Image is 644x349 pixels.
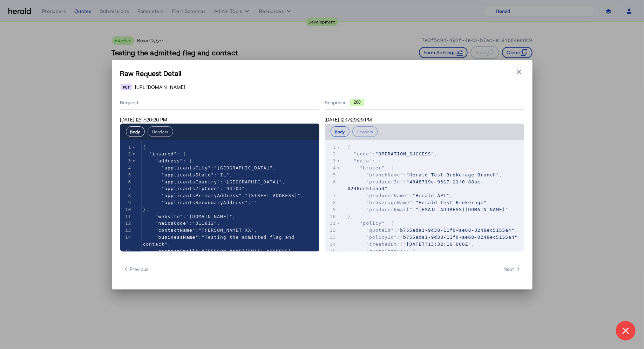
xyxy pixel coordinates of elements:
[366,228,394,233] span: "quoteId"
[217,172,229,177] span: "IL"
[325,158,337,165] div: 3
[148,126,173,137] button: Headers
[366,172,403,177] span: "branchName"
[120,263,152,275] button: Previous
[325,144,337,151] div: 1
[143,207,149,212] span: },
[143,172,233,177] span: : ,
[214,165,273,170] span: "[GEOGRAPHIC_DATA]"
[223,179,282,184] span: "[GEOGRAPHIC_DATA]"
[353,100,360,105] text: 200
[325,234,337,241] div: 13
[161,179,220,184] span: "applicantsCountry"
[120,192,133,199] div: 8
[155,214,183,219] span: "website"
[325,179,337,186] div: 6
[325,213,337,220] div: 10
[149,151,177,156] span: "insured"
[120,234,133,241] div: 14
[325,172,337,179] div: 5
[416,207,509,212] span: "[EMAIL_ADDRESS][DOMAIN_NAME]"
[325,241,337,248] div: 14
[223,186,245,191] span: "94103"
[155,158,183,163] span: "address"
[348,242,475,247] span: : ,
[245,193,301,198] span: "[STREET_ADDRESS]"
[348,207,509,212] span: :
[161,200,248,205] span: "applicantsSecondaryAddress"
[155,221,189,226] span: "naicsCode"
[366,242,400,247] span: "createdDt"
[360,221,385,226] span: "policy"
[155,249,199,254] span: "contactEmail"
[120,179,133,186] div: 6
[120,117,168,123] span: [DATE] 12:17:20:20 PM
[400,235,518,240] span: "b755ada1-9d38-11f0-ae68-0248ec5155a4"
[348,235,521,240] span: : ,
[251,200,257,205] span: ""
[366,193,409,198] span: "producerName"
[120,172,133,179] div: 5
[325,99,524,106] div: Response
[325,165,337,172] div: 4
[120,96,319,110] div: Request
[198,228,254,233] span: "[PERSON_NAME] XX"
[354,158,372,163] span: "data"
[192,221,217,226] span: "311812"
[161,172,214,177] span: "applicantsState"
[186,214,232,219] span: "[DOMAIN_NAME]"
[143,249,292,261] span: : ,
[143,165,276,170] span: : ,
[366,179,403,184] span: "producerId"
[161,186,220,191] span: "applicantsZipCode"
[348,228,518,233] span: : ,
[348,158,382,163] span: : {
[348,193,453,198] span: : ,
[120,165,133,172] div: 4
[366,207,412,212] span: "producerEmail"
[120,206,133,213] div: 10
[143,249,292,261] span: "[PERSON_NAME][EMAIL_ADDRESS][PERSON_NAME][DOMAIN_NAME]"
[366,249,406,254] span: "quoteStatus"
[348,179,484,191] span: : ,
[126,126,145,137] button: Body
[143,186,248,191] span: : ,
[143,235,298,247] span: : ,
[366,235,397,240] span: "policyId"
[325,206,337,213] div: 9
[120,227,133,234] div: 13
[120,248,133,255] div: 15
[348,179,484,191] span: "4048719e-9317-11f0-88ac-0248ec5155a4"
[143,145,146,150] span: {
[161,165,211,170] span: "applicantsCity"
[348,151,438,156] span: : ,
[325,117,372,123] span: [DATE] 12:17:29:29 PM
[120,220,133,227] div: 12
[325,227,337,234] div: 12
[155,235,199,240] span: "businessName"
[348,172,502,177] span: : ,
[348,165,394,170] span: : {
[143,214,236,219] span: : ,
[123,266,149,273] span: Previous
[143,193,304,198] span: : ,
[348,145,351,150] span: {
[325,199,337,206] div: 8
[143,158,192,163] span: : {
[120,158,133,165] div: 3
[348,214,354,219] span: },
[120,144,133,151] div: 1
[325,192,337,199] div: 7
[348,221,394,226] span: : {
[403,242,471,247] span: "[DATE]T13:32:16.000Z"
[120,185,133,192] div: 7
[143,235,298,247] span: "Testing the admitted flag and contact"
[161,193,242,198] span: "applicantsPrimaryAddress"
[325,151,337,158] div: 2
[143,200,258,205] span: :
[354,151,372,156] span: "code"
[120,68,524,78] h1: Raw Request Detail
[501,263,524,275] button: Next
[120,199,133,206] div: 9
[120,213,133,220] div: 11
